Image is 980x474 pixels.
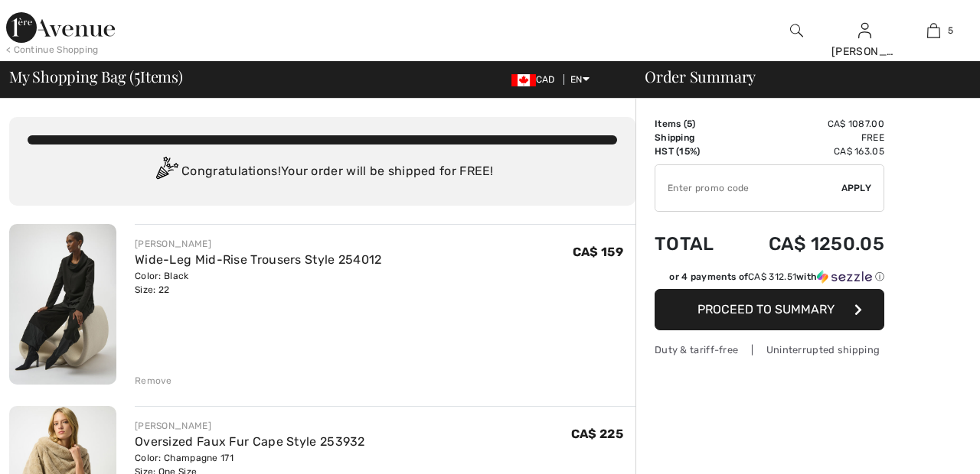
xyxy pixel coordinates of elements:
[841,181,872,195] span: Apply
[655,218,733,270] td: Total
[511,74,536,86] img: Canadian Dollar
[626,69,971,84] div: Order Summary
[948,24,953,37] span: 5
[790,21,803,40] img: search the website
[135,252,382,267] a: Wide-Leg Mid-Rise Trousers Style 254012
[6,12,115,43] img: 1ère Avenue
[135,237,382,251] div: [PERSON_NAME]
[655,270,884,289] div: or 4 payments ofCA$ 312.51withSezzle Click to learn more about Sezzle
[655,289,884,330] button: Proceed to Summary
[28,157,617,187] div: Congratulations! Your order will be shipped for FREE!
[9,224,116,385] img: Wide-Leg Mid-Rise Trousers Style 254012
[655,343,884,357] div: Duty & tariff-free | Uninterrupted shipping
[733,218,884,270] td: CA$ 1250.05
[570,74,590,85] span: EN
[655,131,733,144] td: Shipping
[655,144,733,158] td: HST (15%)
[669,270,884,284] div: or 4 payments of with
[134,65,140,85] span: 5
[733,144,884,158] td: CA$ 163.05
[655,117,733,131] td: Items ( )
[927,21,940,40] img: My Bag
[858,21,871,40] img: My Info
[135,374,172,388] div: Remove
[9,69,183,84] span: My Shopping Bag ( Items)
[733,117,884,131] td: CA$ 1087.00
[687,118,692,129] span: 5
[697,302,835,317] span: Proceed to Summary
[135,434,365,449] a: Oversized Faux Fur Cape Style 253932
[571,427,623,441] span: CA$ 225
[573,245,623,259] span: CA$ 159
[831,44,899,60] div: [PERSON_NAME]
[135,419,365,433] div: [PERSON_NAME]
[6,43,99,57] div: < Continue Shopping
[748,271,796,282] span: CA$ 312.51
[655,165,841,211] input: Promo code
[733,131,884,144] td: Free
[511,74,561,85] span: CAD
[858,23,871,37] a: Sign In
[817,270,872,284] img: Sezzle
[135,269,382,297] div: Color: Black Size: 22
[151,157,181,187] img: Congratulation2.svg
[900,21,967,40] a: 5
